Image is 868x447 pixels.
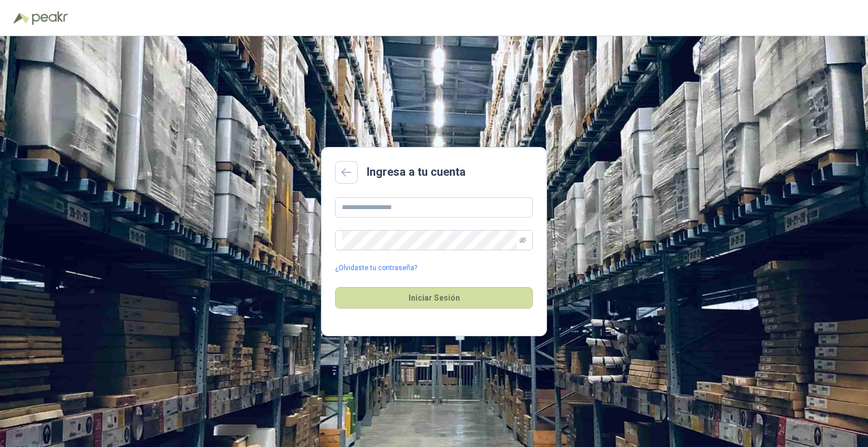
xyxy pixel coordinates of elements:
[335,263,417,274] a: ¿Olvidaste tu contraseña?
[14,12,29,24] img: Logo
[335,287,533,309] button: Iniciar Sesión
[519,237,526,244] span: eye-invisible
[367,163,466,181] h2: Ingresa a tu cuenta
[32,11,68,25] img: Peakr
